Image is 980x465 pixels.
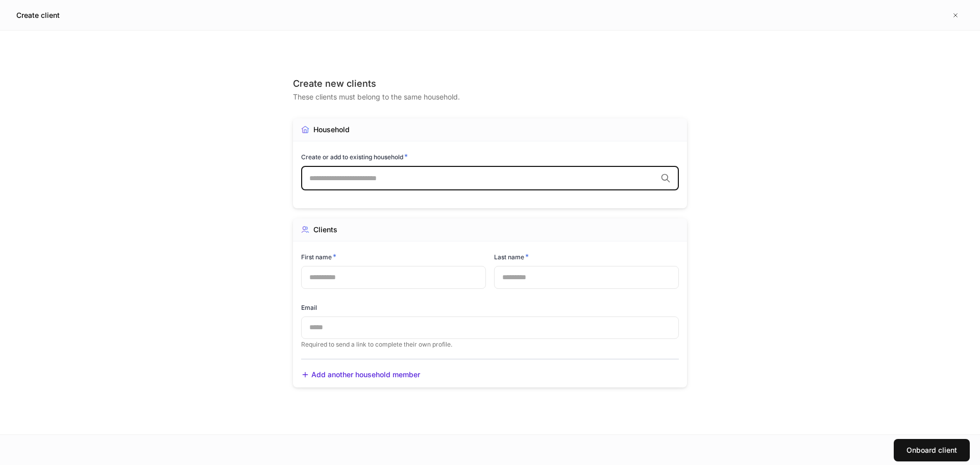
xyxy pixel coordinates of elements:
div: Onboard client [906,445,957,455]
button: Add another household member [301,370,420,380]
div: These clients must belong to the same household. [293,90,687,102]
p: Required to send a link to complete their own profile. [301,340,679,349]
h6: First name [301,252,336,262]
div: Create new clients [293,78,687,90]
div: Household [313,125,350,135]
h5: Create client [16,10,60,20]
button: Onboard client [894,439,970,461]
div: Clients [313,225,337,235]
h6: Email [301,303,317,312]
h6: Last name [494,252,529,262]
h6: Create or add to existing household [301,152,408,162]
